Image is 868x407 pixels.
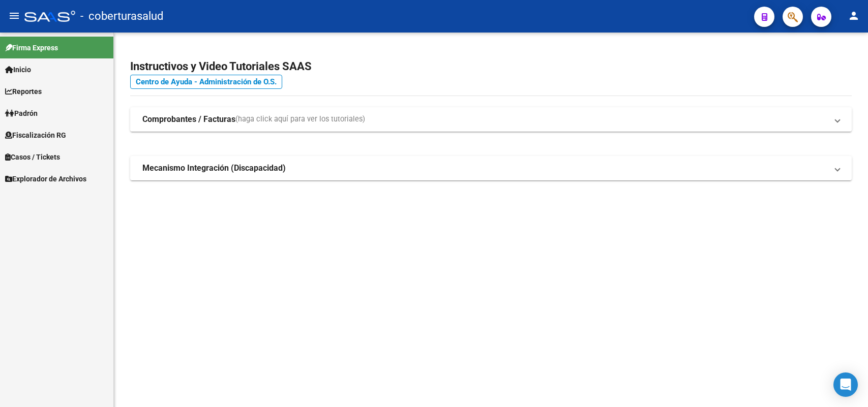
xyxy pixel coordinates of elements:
[130,57,852,76] h2: Instructivos y Video Tutoriales SAAS
[235,114,365,125] span: (haga click aquí para ver los tutoriales)
[130,156,852,180] mat-expansion-panel-header: Mecanismo Integración (Discapacidad)
[130,75,282,89] a: Centro de Ayuda - Administración de O.S.
[5,108,38,119] span: Padrón
[5,64,31,75] span: Inicio
[5,86,42,97] span: Reportes
[130,107,852,132] mat-expansion-panel-header: Comprobantes / Facturas(haga click aquí para ver los tutoriales)
[833,372,858,397] div: Open Intercom Messenger
[5,42,58,53] span: Firma Express
[5,151,60,163] span: Casos / Tickets
[5,173,86,184] span: Explorador de Archivos
[80,5,163,27] span: - coberturasalud
[142,163,286,174] strong: Mecanismo Integración (Discapacidad)
[848,10,860,22] mat-icon: person
[8,10,20,22] mat-icon: menu
[142,114,235,125] strong: Comprobantes / Facturas
[5,130,66,141] span: Fiscalización RG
